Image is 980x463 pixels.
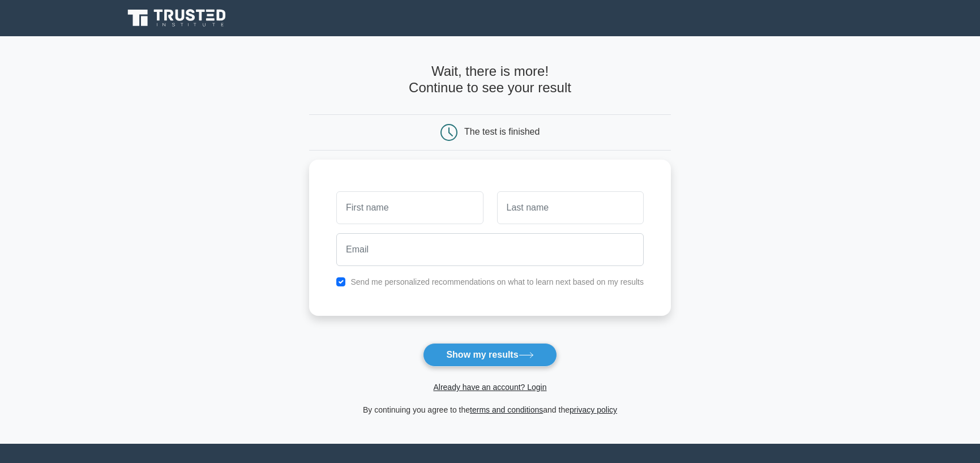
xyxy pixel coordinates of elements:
div: The test is finished [464,127,540,136]
a: privacy policy [570,405,617,414]
div: By continuing you agree to the and the [302,403,678,417]
a: Already have an account? Login [433,383,546,392]
label: Send me personalized recommendations on what to learn next based on my results [350,277,644,286]
button: Show my results [423,343,557,367]
a: terms and conditions [470,405,543,414]
input: First name [336,191,483,224]
input: Email [336,233,644,266]
h4: Wait, there is more! Continue to see your result [309,63,671,96]
input: Last name [497,191,644,224]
